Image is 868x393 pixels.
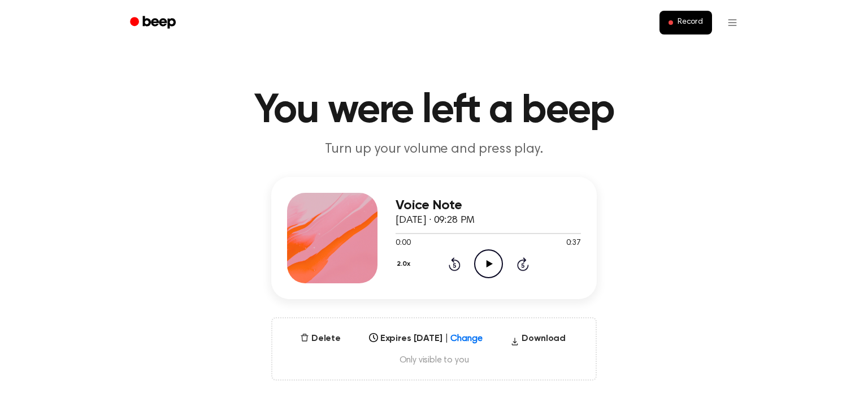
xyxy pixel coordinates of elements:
button: Download [506,332,570,350]
span: 0:37 [566,237,581,249]
span: [DATE] · 09:28 PM [396,215,475,226]
h3: Voice Note [396,198,581,213]
button: Delete [296,332,345,346]
span: Only visible to you [286,355,582,366]
button: Open menu [719,9,746,36]
span: Record [678,18,703,28]
button: 2.0x [396,254,414,274]
p: Turn up your volume and press play. [217,140,651,159]
a: Beep [122,12,186,34]
h1: You were left a beep [145,90,723,131]
button: Record [659,11,712,34]
span: 0:00 [396,237,410,249]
